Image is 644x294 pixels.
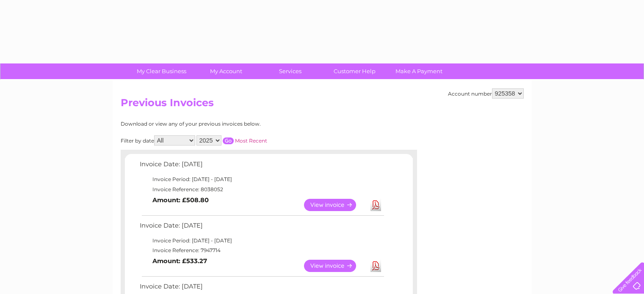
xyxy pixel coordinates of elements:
[152,196,209,204] b: Amount: £508.80
[152,257,207,265] b: Amount: £533.27
[370,260,381,272] a: Download
[121,97,524,113] h2: Previous Invoices
[304,199,366,211] a: View
[448,88,524,99] div: Account number
[384,63,454,79] a: Make A Payment
[304,260,366,272] a: View
[320,63,390,79] a: Customer Help
[138,174,385,184] td: Invoice Period: [DATE] - [DATE]
[138,220,385,236] td: Invoice Date: [DATE]
[255,63,325,79] a: Services
[138,236,385,246] td: Invoice Period: [DATE] - [DATE]
[138,184,385,195] td: Invoice Reference: 8038052
[370,199,381,211] a: Download
[138,159,385,174] td: Invoice Date: [DATE]
[235,137,267,144] a: Most Recent
[138,245,385,256] td: Invoice Reference: 7947714
[191,63,261,79] a: My Account
[127,63,196,79] a: My Clear Business
[121,121,343,127] div: Download or view any of your previous invoices below.
[121,135,343,146] div: Filter by date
